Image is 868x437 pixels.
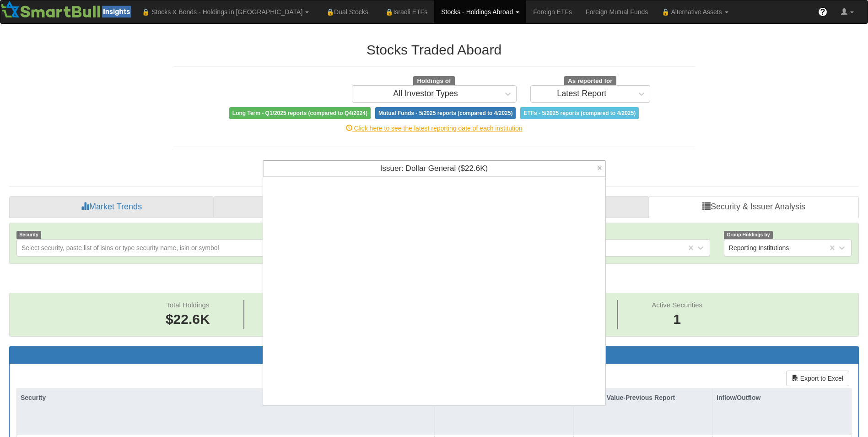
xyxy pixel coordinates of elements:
div: Click here to see the latest reporting date of each institution [167,124,702,133]
div: Reporting Institutions [729,243,789,252]
a: Sector Breakdown [214,196,434,218]
div: Latest Report [557,89,606,98]
span: × [597,164,602,172]
span: $22.6K [166,311,210,327]
span: Security [16,231,41,239]
img: Smartbull [0,0,135,19]
span: As reported for [564,76,616,86]
span: Group Holdings by [724,231,773,239]
a: 🔒 Stocks & Bonds - Holdings in [GEOGRAPHIC_DATA] [135,0,316,23]
h3: Total Holdings in Dollar General Securities [16,351,852,359]
span: Clear value [597,161,605,176]
h2: Stocks Traded Aboard [173,42,695,57]
span: Total Holdings [166,301,209,309]
span: Mutual Funds - 5/2025 reports (compared to 4/2025) [375,107,516,119]
h2: Dollar General - Issuer Analysis [9,273,859,288]
a: Security & Issuer Analysis [649,196,859,218]
span: Issuer: ‎Dollar General ‎($22.6K)‏ [380,164,488,173]
a: Market Trends [9,196,214,218]
span: Long Term - Q1/2025 reports (compared to Q4/2024) [229,107,371,119]
span: Holdings of [413,76,454,86]
span: ? [820,7,825,16]
a: Foreign Mutual Funds [579,0,655,23]
span: 1 [652,310,702,329]
a: 🔒 Alternative Assets [655,0,735,23]
div: Inflow/Outflow [713,389,851,406]
button: Export to Excel [786,371,849,386]
div: Select security, paste list of isins or type security name, isin or symbol [22,243,219,252]
div: All Investor Types [393,89,458,98]
span: Active Securities [652,301,702,309]
span: ETFs - 5/2025 reports (compared to 4/2025) [520,107,639,119]
a: Foreign ETFs [526,0,579,23]
a: Stocks - Holdings Abroad [434,0,526,23]
a: ? [811,0,834,23]
a: 🔒Israeli ETFs [375,0,434,23]
a: 🔒Dual Stocks [316,0,375,23]
div: Holdings Value-Previous Report [574,389,712,406]
div: Security [17,389,434,406]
